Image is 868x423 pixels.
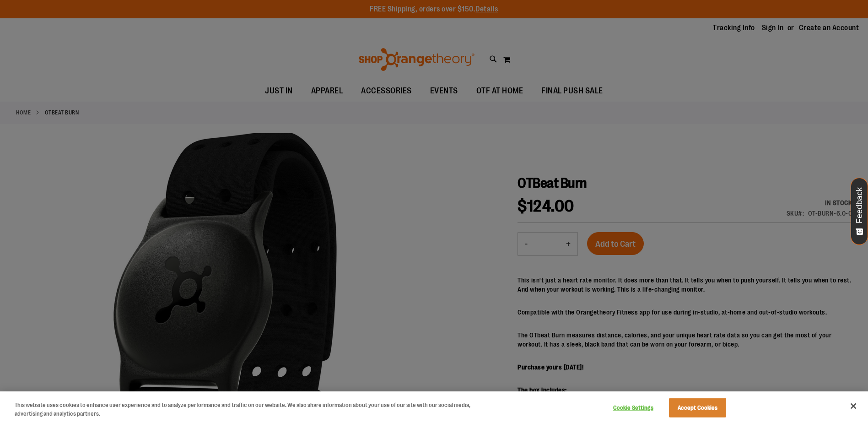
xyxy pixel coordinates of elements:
div: This website uses cookies to enhance user experience and to analyze performance and traffic on ou... [15,401,477,418]
span: Feedback [855,187,864,223]
button: Cookie Settings [604,399,662,417]
button: Close [843,396,863,416]
button: Accept Cookies [669,398,726,418]
button: Feedback - Show survey [851,178,868,245]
